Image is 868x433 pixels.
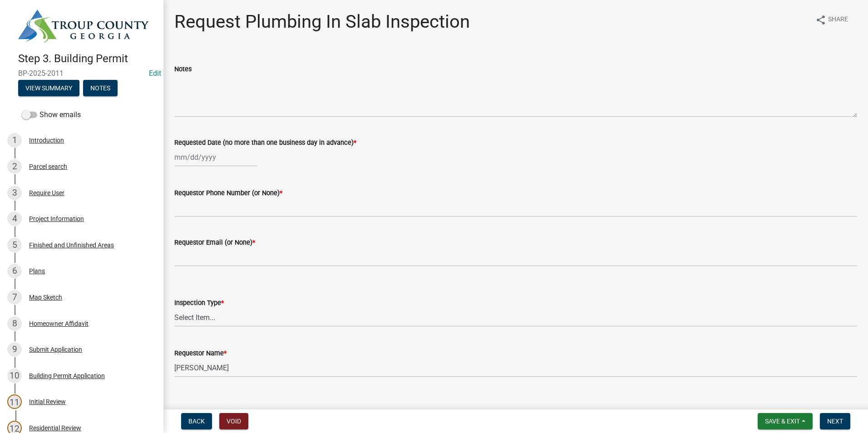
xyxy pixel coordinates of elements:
div: 4 [7,212,22,226]
div: 3 [7,186,22,200]
div: Project Information [29,216,84,222]
div: Require User [29,190,64,196]
span: Share [828,15,848,25]
i: share [815,15,826,25]
h1: Request Plumbing In Slab Inspection [174,11,470,33]
label: Show emails [22,109,81,120]
a: Edit [149,69,161,78]
button: Void [219,413,248,429]
div: Introduction [29,137,64,143]
wm-modal-confirm: Notes [83,85,118,92]
div: Submit Application [29,346,82,353]
div: 11 [7,394,22,409]
button: Notes [83,80,118,96]
span: BP-2025-2011 [18,69,145,78]
div: Initial Review [29,399,66,405]
div: 8 [7,316,22,331]
label: Inspection Type [174,300,224,306]
label: Requestor Email (or None) [174,240,255,246]
div: 1 [7,133,22,148]
div: Map Sketch [29,294,62,300]
div: Parcel search [29,163,67,170]
h4: Step 3. Building Permit [18,52,156,65]
wm-modal-confirm: Summary [18,85,79,92]
img: Troup County, Georgia [18,10,149,43]
div: Building Permit Application [29,373,105,379]
div: Residential Review [29,425,81,431]
span: Back [188,418,205,425]
wm-modal-confirm: Edit Application Number [149,69,161,78]
div: 7 [7,290,22,305]
input: mm/dd/yyyy [174,148,257,167]
span: Next [827,418,843,425]
button: View Summary [18,80,79,96]
div: 9 [7,342,22,357]
button: Save & Exit [758,413,813,429]
label: Requestor Name [174,350,227,357]
div: 6 [7,264,22,278]
div: 2 [7,159,22,174]
div: 10 [7,369,22,383]
div: Plans [29,268,45,274]
button: Next [820,413,850,429]
button: Back [181,413,212,429]
label: Requestor Phone Number (or None) [174,190,282,197]
div: Finished and Unfinished Areas [29,242,114,248]
label: Requested Date (no more than one business day in advance) [174,140,356,146]
label: Notes [174,66,192,73]
button: shareShare [808,11,855,29]
div: Homeowner Affidavit [29,320,89,327]
span: Save & Exit [765,418,800,425]
div: 5 [7,238,22,252]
